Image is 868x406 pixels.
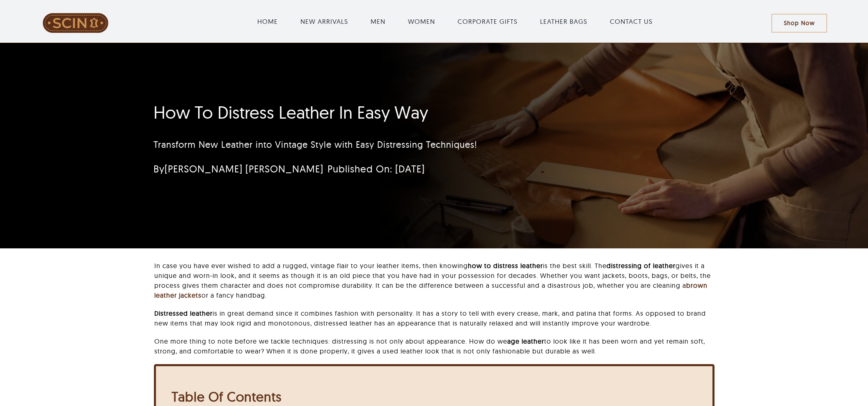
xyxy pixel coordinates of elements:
a: LEATHER BAGS [540,16,587,26]
p: Transform New Leather into Vintage Style with Easy Distressing Techniques! [153,138,617,151]
a: CONTACT US [610,16,653,26]
a: [PERSON_NAME] [PERSON_NAME] [165,163,323,175]
p: In case you have ever wished to add a rugged, vintage flair to your leather items, then knowing i... [154,261,714,300]
b: Table Of Contents [172,388,282,405]
span: Shop Now [784,20,815,27]
a: Shop Now [772,14,827,32]
nav: Main Menu [139,8,771,34]
strong: age leather [507,337,544,345]
strong: distressing of leather [607,261,676,270]
strong: how to distress leather [468,261,543,270]
span: By [153,163,323,175]
a: MEN [371,16,385,26]
a: NEW ARRIVALS [300,16,348,26]
a: WOMEN [408,16,435,26]
h1: How To Distress Leather In Easy Way [153,102,617,123]
span: Published On: [DATE] [328,163,425,175]
a: CORPORATE GIFTS [458,16,518,26]
p: One more thing to note before we tackle techniques: distressing is not only about appearance. How... [154,336,714,356]
a: HOME [257,16,278,26]
strong: Distressed leather [154,309,213,317]
p: is in great demand since it combines fashion with personality. It has a story to tell with every ... [154,308,714,328]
